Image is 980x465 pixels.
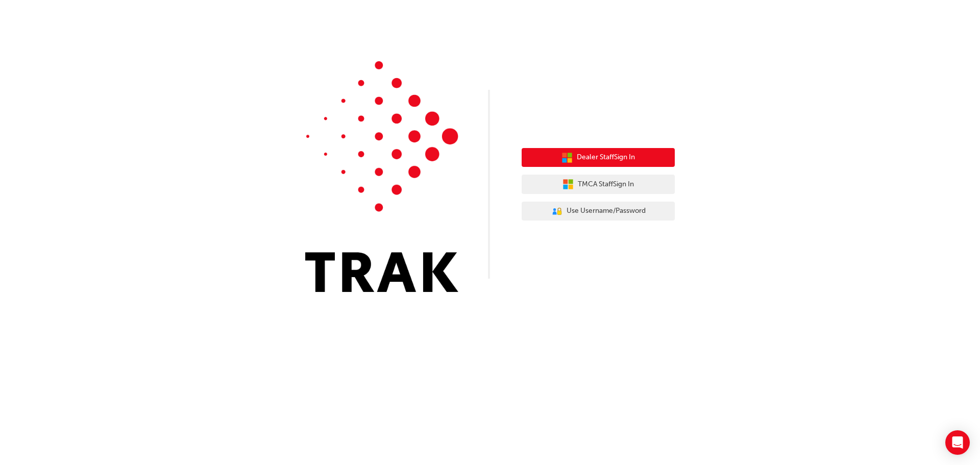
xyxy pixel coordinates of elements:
[578,179,634,190] span: TMCA Staff Sign In
[567,205,646,217] span: Use Username/Password
[305,61,458,292] img: Trak
[522,202,675,221] button: Use Username/Password
[522,175,675,194] button: TMCA StaffSign In
[577,152,635,163] span: Dealer Staff Sign In
[945,430,970,455] div: Open Intercom Messenger
[522,148,675,167] button: Dealer StaffSign In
